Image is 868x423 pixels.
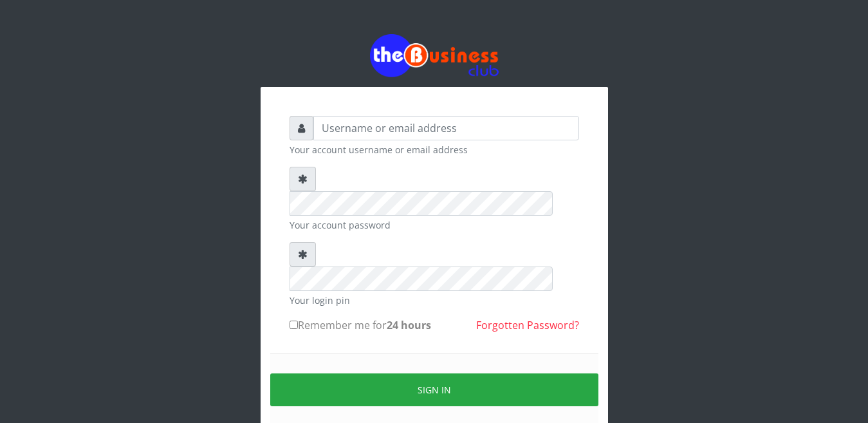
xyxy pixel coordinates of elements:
b: 24 hours [387,318,431,332]
input: Remember me for24 hours [290,321,298,329]
a: Forgotten Password? [476,318,579,332]
button: Sign in [270,373,598,406]
small: Your account password [290,218,579,232]
input: Username or email address [313,116,579,140]
label: Remember me for [290,317,431,333]
small: Your account username or email address [290,143,579,156]
small: Your login pin [290,294,579,307]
